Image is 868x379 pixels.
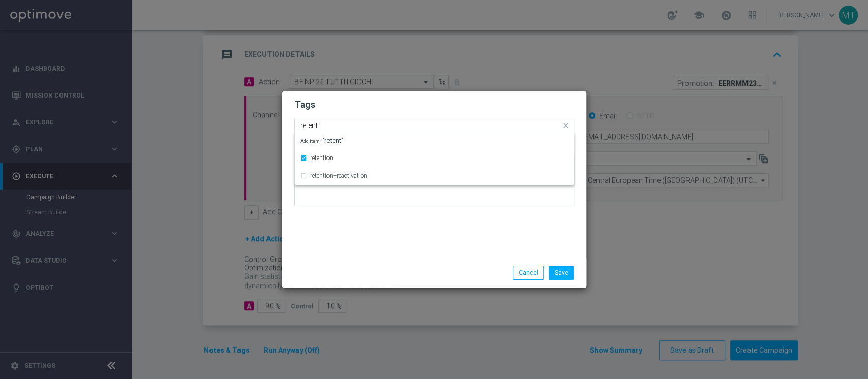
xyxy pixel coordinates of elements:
[300,138,343,144] span: "retent"
[310,155,333,161] label: retention
[300,168,568,184] div: retention+reactivation
[294,132,574,185] ng-dropdown-panel: Options list
[310,173,367,179] label: retention+reactivation
[300,138,322,144] span: Add item
[294,99,574,111] h2: Tags
[300,150,568,166] div: retention
[513,266,544,280] button: Cancel
[549,266,574,280] button: Save
[294,118,574,132] ng-select: retention, talent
